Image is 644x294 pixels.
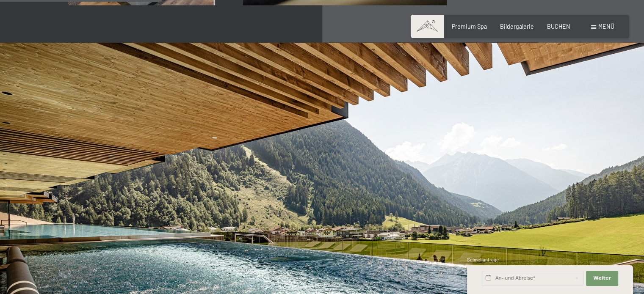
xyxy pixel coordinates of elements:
[547,23,570,30] a: BUCHEN
[598,23,614,30] span: Menü
[593,275,611,282] span: Weiter
[467,257,499,262] span: Schnellanfrage
[452,23,487,30] a: Premium Spa
[586,271,618,286] button: Weiter
[500,23,534,30] a: Bildergalerie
